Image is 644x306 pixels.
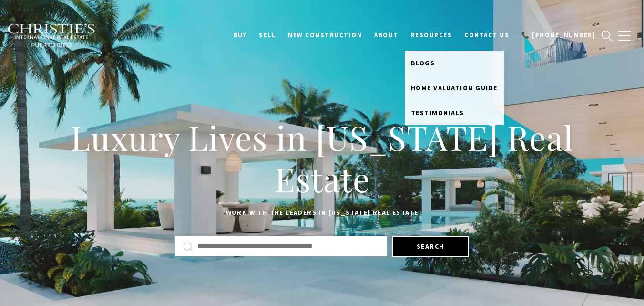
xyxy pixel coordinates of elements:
[7,23,96,48] img: Christie's International Real Estate black text logo
[405,51,504,75] a: Blogs
[521,31,595,39] span: 📞 [PHONE_NUMBER]
[227,26,253,44] a: BUY
[368,26,405,44] a: About
[288,31,362,39] span: New Construction
[405,75,504,100] a: Home Valuation Guide
[253,26,282,44] a: SELL
[411,59,435,67] span: Blogs
[24,116,620,200] h1: Luxury Lives in [US_STATE] Real Estate
[411,108,464,117] span: Testimonials
[411,84,498,92] span: Home Valuation Guide
[392,236,469,257] button: Search
[282,26,368,44] a: New Construction
[24,207,620,219] p: Work with the leaders in [US_STATE] Real Estate
[515,26,602,44] a: 📞 [PHONE_NUMBER]
[405,26,459,44] a: Resources
[464,31,509,39] span: Contact Us
[405,100,504,125] a: Testimonials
